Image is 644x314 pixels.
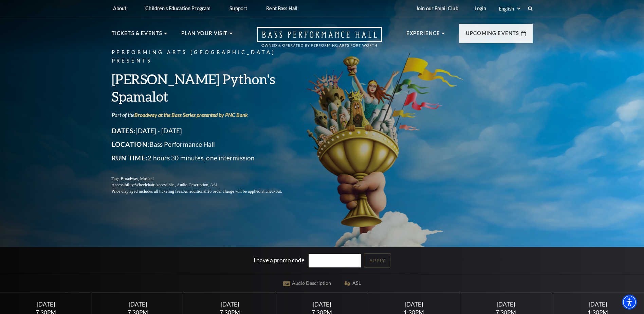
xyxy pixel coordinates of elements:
[135,182,218,187] span: Wheelchair Accessible , Audio Description, ASL
[181,29,228,41] p: Plan Your Visit
[112,127,136,135] span: Dates:
[284,301,360,308] div: [DATE]
[233,27,406,54] a: Open this option
[112,29,163,41] p: Tickets & Events
[100,301,176,308] div: [DATE]
[468,301,544,308] div: [DATE]
[134,111,248,118] a: Broadway at the Bass Series presented by PNC Bank - open in a new tab
[113,5,127,11] p: About
[112,111,298,119] p: Part of the
[192,301,268,308] div: [DATE]
[622,295,637,310] div: Accessibility Menu
[466,29,519,41] p: Upcoming Events
[112,140,150,148] span: Location:
[376,301,452,308] div: [DATE]
[112,153,298,163] p: 2 hours 30 minutes, one intermission
[112,154,148,162] span: Run Time:
[112,70,298,105] h3: [PERSON_NAME] Python's Spamalot
[145,5,210,11] p: Children's Education Program
[229,5,247,11] p: Support
[112,176,298,182] p: Tags:
[497,5,521,12] select: Select:
[406,29,440,41] p: Experience
[121,176,153,181] span: Broadway, Musical
[560,301,636,308] div: [DATE]
[254,256,305,263] label: I have a promo code
[112,48,298,65] p: Performing Arts [GEOGRAPHIC_DATA] Presents
[112,182,298,188] p: Accessibility:
[112,125,298,136] p: [DATE] - [DATE]
[266,5,297,11] p: Rent Bass Hall
[183,189,282,194] span: An additional $5 order charge will be applied at checkout.
[112,139,298,150] p: Bass Performance Hall
[112,188,298,195] p: Price displayed includes all ticketing fees.
[8,301,84,308] div: [DATE]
